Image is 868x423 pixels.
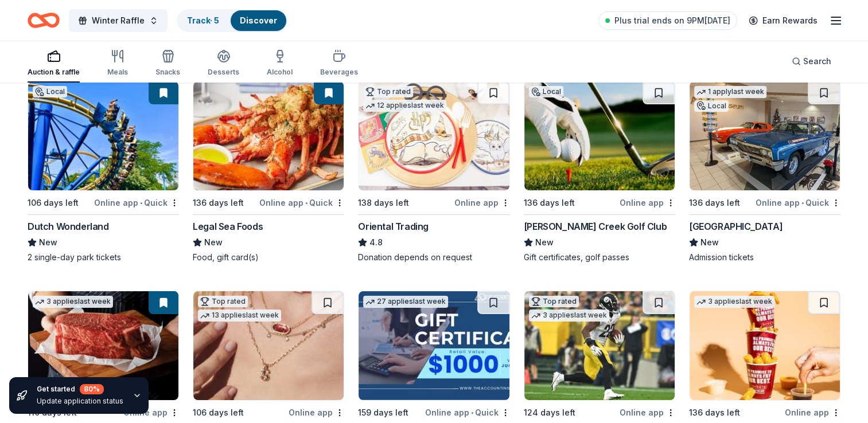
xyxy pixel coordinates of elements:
div: Gift certificates, golf passes [524,252,675,263]
a: Track· 5 [187,15,219,25]
a: Image for Legal Sea Foods136 days leftOnline app•QuickLegal Sea FoodsNewFood, gift card(s) [193,81,344,263]
button: Auction & raffle [28,45,80,83]
div: Auction & raffle [28,68,80,77]
img: Image for The Accounting Doctor [359,291,509,400]
div: 80 % [80,384,104,394]
div: 3 applies last week [33,296,113,308]
a: Plus trial ends on 9PM[DATE] [598,11,737,30]
img: Image for Pittsburgh Steelers [524,291,675,400]
div: [PERSON_NAME] Creek Golf Club [524,220,667,233]
div: [GEOGRAPHIC_DATA] [689,220,783,233]
div: Admission tickets [689,252,840,263]
button: Snacks [155,45,180,83]
a: Image for AACA Museum1 applylast weekLocal136 days leftOnline app•Quick[GEOGRAPHIC_DATA]NewAdmiss... [689,81,840,263]
a: Image for Landis Creek Golf ClubLocal136 days leftOnline app[PERSON_NAME] Creek Golf ClubNewGift ... [524,81,675,263]
div: Get started [37,384,123,394]
span: • [801,198,804,207]
div: Top rated [363,86,413,97]
a: Earn Rewards [742,10,824,31]
div: 138 days left [358,196,409,210]
span: New [39,236,57,249]
span: 4.8 [369,236,383,249]
div: 13 applies last week [198,310,281,322]
span: • [140,198,142,207]
img: Image for Landis Creek Golf Club [524,81,675,190]
div: Snacks [155,68,180,77]
a: Discover [240,15,277,25]
span: • [305,198,308,207]
span: New [204,236,223,249]
span: New [700,236,719,249]
span: • [471,408,473,417]
div: Dutch Wonderland [28,220,109,233]
div: Online app Quick [425,405,510,420]
div: Online app [620,405,675,420]
a: Image for Oriental TradingTop rated12 applieslast week138 days leftOnline appOriental Trading4.8D... [358,81,509,263]
div: Online app Quick [259,195,344,210]
div: Online app Quick [94,195,179,210]
a: Image for Dutch WonderlandLocal106 days leftOnline app•QuickDutch WonderlandNew2 single-day park ... [28,81,179,263]
span: New [535,236,554,249]
div: 159 days left [358,406,408,420]
div: Desserts [208,68,239,77]
button: Meals [107,45,128,83]
span: Search [803,54,831,68]
div: 136 days left [689,406,740,420]
button: Alcohol [267,45,293,83]
div: Online app [785,405,840,420]
div: 106 days left [193,406,244,420]
button: Beverages [320,45,358,83]
div: Online app [289,405,344,420]
div: 136 days left [524,196,575,210]
div: Online app [454,195,510,210]
div: 12 applies last week [363,100,446,112]
div: Top rated [198,296,248,307]
div: Local [33,86,67,97]
div: Local [694,100,729,112]
img: Image for Sheetz [690,291,840,400]
button: Desserts [208,45,239,83]
img: Image for AACA Museum [690,81,840,190]
button: Track· 5Discover [177,9,287,32]
span: Winter Raffle [92,14,145,28]
div: Legal Sea Foods [193,220,263,233]
div: 27 applies last week [363,296,448,308]
a: Home [28,7,60,34]
div: Local [529,86,563,97]
div: Donation depends on request [358,252,509,263]
div: 136 days left [689,196,740,210]
div: 1 apply last week [694,86,766,98]
div: Food, gift card(s) [193,252,344,263]
div: Alcohol [267,68,293,77]
div: Online app Quick [756,195,840,210]
div: 3 applies last week [694,296,774,308]
span: Plus trial ends on 9PM[DATE] [614,14,730,28]
button: Search [783,50,840,73]
img: Image for Dutch Wonderland [28,81,178,190]
div: Oriental Trading [358,220,429,233]
div: Beverages [320,68,358,77]
div: Update application status [37,397,123,406]
div: Meals [107,68,128,77]
div: Online app [620,195,675,210]
img: Image for Oriental Trading [359,81,509,190]
div: 3 applies last week [529,310,609,322]
img: Image for Kendra Scott [193,291,344,400]
div: 124 days left [524,406,575,420]
img: Image for Omaha Steaks [28,291,178,400]
div: Top rated [529,296,579,307]
div: 136 days left [193,196,244,210]
img: Image for Legal Sea Foods [193,81,344,190]
div: 106 days left [28,196,79,210]
div: 2 single-day park tickets [28,252,179,263]
button: Winter Raffle [69,9,168,32]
